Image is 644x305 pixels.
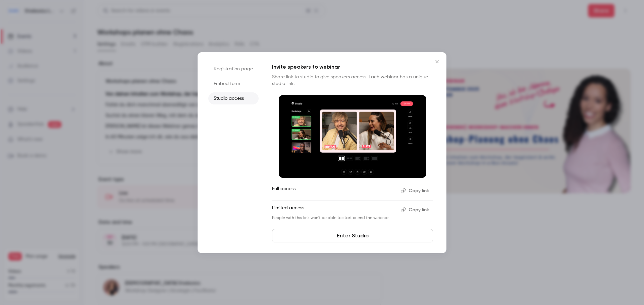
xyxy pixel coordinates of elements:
p: Full access [272,185,395,196]
img: Invite speakers to webinar [279,95,426,178]
button: Copy link [398,185,433,196]
button: Close [430,55,444,68]
p: Invite speakers to webinar [272,63,433,71]
p: Share link to studio to give speakers access. Each webinar has a unique studio link. [272,74,433,87]
li: Studio access [208,92,259,104]
p: Limited access [272,205,395,215]
li: Embed form [208,78,259,90]
li: Registration page [208,63,259,75]
p: People with this link won't be able to start or end the webinar [272,215,395,221]
button: Copy link [398,205,433,215]
a: Enter Studio [272,229,433,242]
